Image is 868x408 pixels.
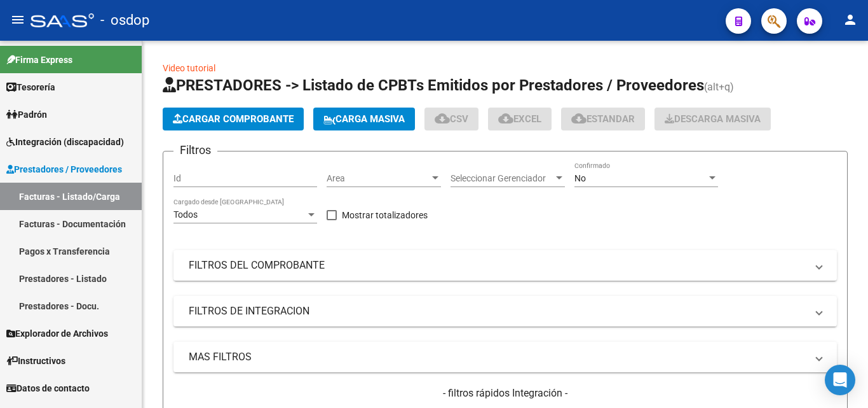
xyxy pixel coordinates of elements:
[451,173,553,184] span: Seleccionar Gerenciador
[6,162,122,176] span: Prestadores / Proveedores
[342,208,428,223] span: Mostrar totalizadores
[10,12,25,27] mat-icon: menu
[498,113,541,125] span: EXCEL
[6,135,124,149] span: Integración (discapacidad)
[173,342,837,372] mat-expansion-panel-header: MAS FILTROS
[424,108,478,130] button: CSV
[323,113,405,125] span: Carga Masiva
[6,327,108,341] span: Explorador de Archivos
[704,81,734,93] span: (alt+q)
[571,111,587,126] mat-icon: cloud_download
[6,80,55,94] span: Tesorería
[173,386,837,400] h4: - filtros rápidos Integración -
[488,108,552,130] button: EXCEL
[665,113,761,125] span: Descarga Masiva
[561,108,645,130] button: Estandar
[6,381,90,395] span: Datos de contacto
[574,173,586,183] span: No
[843,12,858,27] mat-icon: person
[173,250,837,281] mat-expansion-panel-header: FILTROS DEL COMPROBANTE
[313,108,415,130] button: Carga Masiva
[6,108,47,122] span: Padrón
[654,108,771,130] button: Descarga Masiva
[173,141,217,159] h3: Filtros
[498,111,513,126] mat-icon: cloud_download
[327,173,430,184] span: Area
[435,113,468,125] span: CSV
[173,113,294,125] span: Cargar Comprobante
[6,354,65,368] span: Instructivos
[825,365,855,395] div: Open Intercom Messenger
[163,63,215,73] a: Video tutorial
[163,76,704,94] span: PRESTADORES -> Listado de CPBTs Emitidos por Prestadores / Proveedores
[189,350,806,364] mat-panel-title: MAS FILTROS
[163,108,304,130] button: Cargar Comprobante
[173,296,837,327] mat-expansion-panel-header: FILTROS DE INTEGRACION
[100,6,149,34] span: - osdop
[571,113,635,125] span: Estandar
[189,258,806,272] mat-panel-title: FILTROS DEL COMPROBANTE
[654,108,771,130] app-download-masive: Descarga masiva de comprobantes (adjuntos)
[173,209,198,220] span: Todos
[189,304,806,318] mat-panel-title: FILTROS DE INTEGRACION
[6,53,72,67] span: Firma Express
[435,111,450,126] mat-icon: cloud_download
